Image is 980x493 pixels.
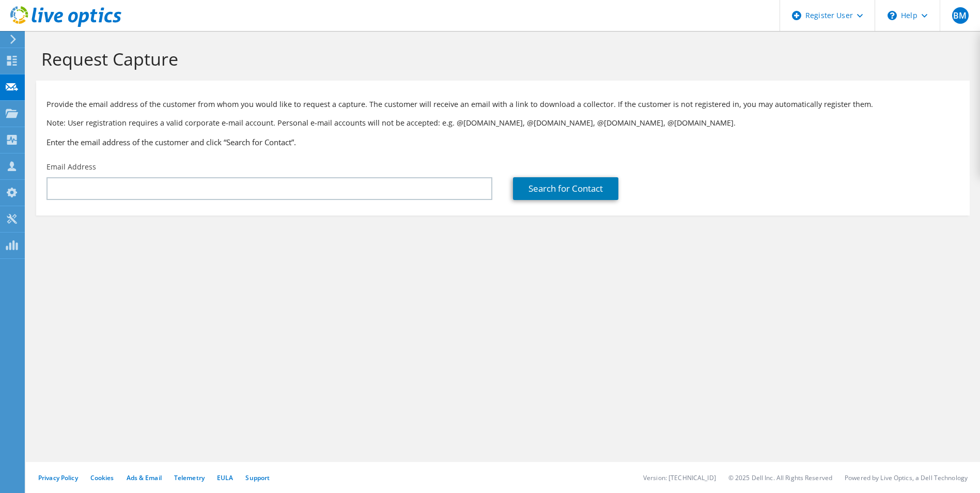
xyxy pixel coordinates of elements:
[513,177,618,200] a: Search for Contact
[46,117,959,129] p: Note: User registration requires a valid corporate e-mail account. Personal e-mail accounts will ...
[174,473,205,482] a: Telemetry
[845,473,968,482] li: Powered by Live Optics, a Dell Technology
[38,473,78,482] a: Privacy Policy
[46,162,96,172] label: Email Address
[90,473,114,482] a: Cookies
[952,7,969,24] span: BM
[46,136,959,148] h3: Enter the email address of the customer and click “Search for Contact”.
[643,473,716,482] li: Version: [TECHNICAL_ID]
[728,473,832,482] li: © 2025 Dell Inc. All Rights Reserved
[41,48,959,70] h1: Request Capture
[888,11,897,20] svg: \n
[245,473,270,482] a: Support
[46,99,959,110] p: Provide the email address of the customer from whom you would like to request a capture. The cust...
[127,473,162,482] a: Ads & Email
[217,473,233,482] a: EULA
